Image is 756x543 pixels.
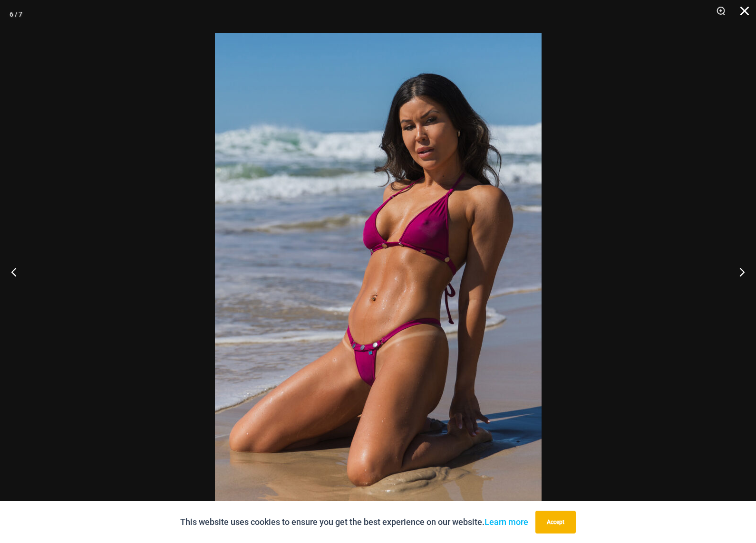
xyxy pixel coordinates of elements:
[180,515,528,529] p: This website uses cookies to ensure you get the best experience on our website.
[720,248,756,295] button: Next
[10,7,22,21] div: 6 / 7
[215,33,542,522] img: Tight Rope Pink 319 Top 4212 Micro 08
[535,511,576,533] button: Accept
[485,517,528,527] a: Learn more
